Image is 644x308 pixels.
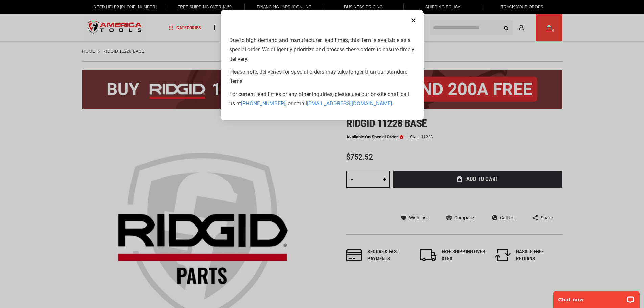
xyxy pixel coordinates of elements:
[229,90,415,109] p: For current lead times or any other inquiries, please use our on-site chat, call us at , or email
[549,287,644,308] iframe: LiveChat chat widget
[241,100,285,107] a: [PHONE_NUMBER]
[229,67,415,86] p: Please note, deliveries for special orders may take longer than our standard items.
[307,100,393,107] a: [EMAIL_ADDRESS][DOMAIN_NAME].
[229,35,415,64] p: Due to high demand and manufacturer lead times, this item is available as a special order. We dil...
